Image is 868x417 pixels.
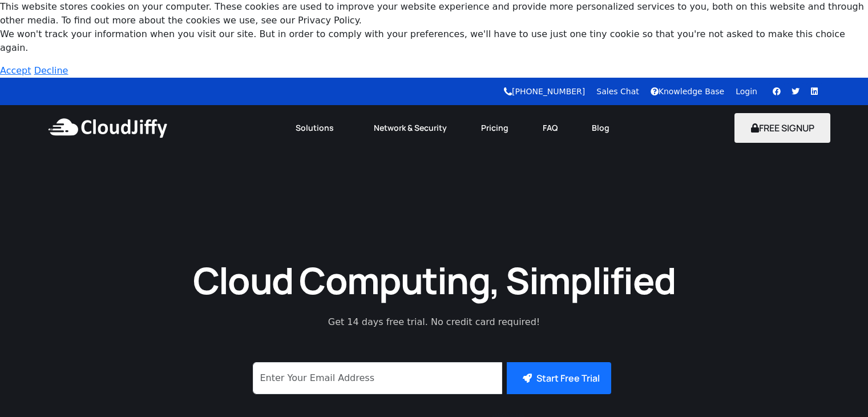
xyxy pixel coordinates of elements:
[34,65,68,76] a: Decline
[177,256,691,304] h1: Cloud Computing, Simplified
[736,87,757,96] a: Login
[507,362,611,394] button: Start Free Trial
[734,113,831,143] button: FREE SIGNUP
[277,315,591,329] p: Get 14 days free trial. No credit card required!
[253,362,502,394] input: Enter Your Email Address
[278,115,357,141] a: Solutions
[357,115,464,141] a: Network & Security
[651,87,725,96] a: Knowledge Base
[596,87,639,96] a: Sales Chat
[504,87,585,96] a: [PHONE_NUMBER]
[575,115,627,141] a: Blog
[464,115,526,141] a: Pricing
[734,122,831,134] a: FREE SIGNUP
[526,115,575,141] a: FAQ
